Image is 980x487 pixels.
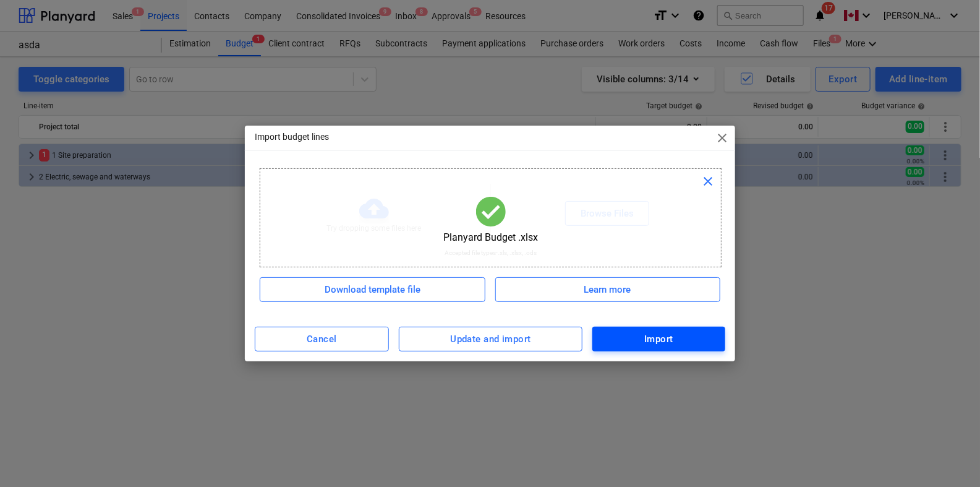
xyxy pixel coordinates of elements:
[307,331,337,347] div: Cancel
[495,277,720,302] button: Learn more
[644,331,673,347] div: Import
[399,327,583,351] button: Update and import
[260,168,722,267] div: Planyard Budget .xlsxTry dropping some files hereorBrowse FilesAccepted file types-.xls, .xlsx, .ods
[584,282,631,298] div: Learn more
[255,327,388,351] button: Cancel
[325,282,420,298] div: Download template file
[450,331,530,347] div: Update and import
[715,131,730,145] span: close
[592,327,725,351] button: Import
[443,192,538,243] div: Planyard Budget .xlsx
[255,131,329,144] p: Import budget lines
[918,428,980,487] iframe: Chat Widget
[701,174,716,189] span: close
[260,277,485,302] button: Download template file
